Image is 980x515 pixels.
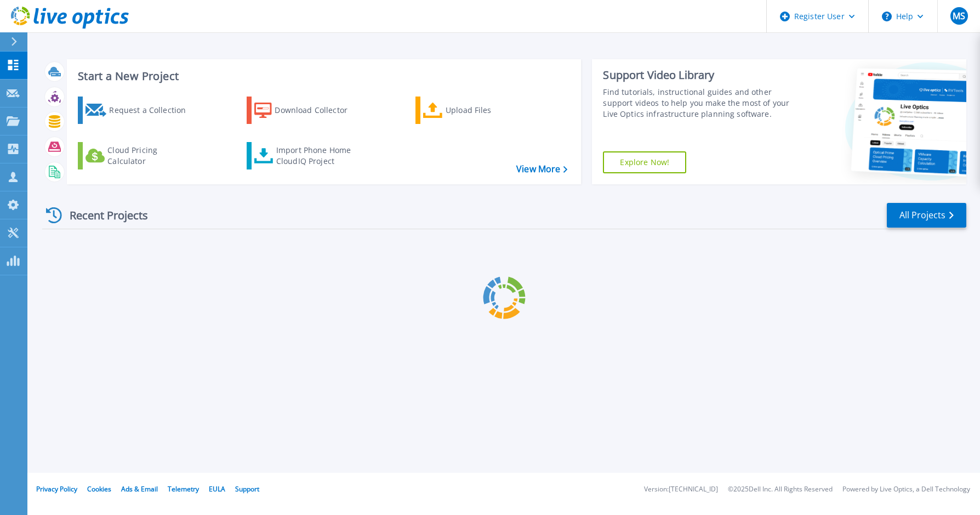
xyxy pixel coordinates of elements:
div: Upload Files [446,99,533,121]
a: All Projects [887,203,966,228]
div: Import Phone Home CloudIQ Project [276,145,362,167]
div: Recent Projects [42,202,163,229]
div: Download Collector [275,99,362,121]
div: Request a Collection [109,99,197,121]
a: Explore Now! [603,151,686,173]
a: Upload Files [415,97,538,124]
li: © 2025 Dell Inc. All Rights Reserved [728,486,833,493]
a: Cookies [87,484,111,494]
div: Find tutorials, instructional guides and other support videos to help you make the most of your L... [603,87,793,120]
a: Request a Collection [78,97,200,124]
a: Privacy Policy [36,484,77,494]
a: Support [235,484,259,494]
li: Powered by Live Optics, a Dell Technology [842,486,970,493]
div: Cloud Pricing Calculator [107,145,195,167]
a: Ads & Email [121,484,158,494]
a: Cloud Pricing Calculator [78,142,200,169]
a: View More [516,164,567,174]
li: Version: [TECHNICAL_ID] [644,486,718,493]
h3: Start a New Project [78,70,567,82]
div: Support Video Library [603,68,793,82]
a: Download Collector [247,97,369,124]
a: EULA [209,484,225,494]
span: MS [953,12,965,20]
a: Telemetry [168,484,199,494]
